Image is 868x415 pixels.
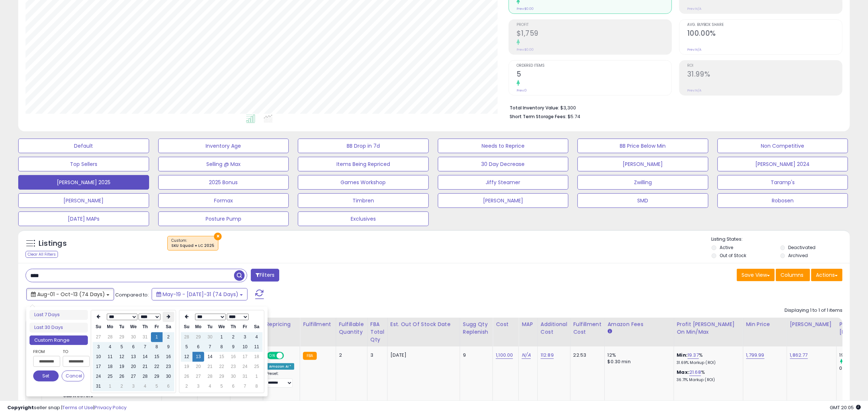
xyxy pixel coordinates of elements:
label: Active [720,244,733,251]
th: Th [227,322,239,332]
td: 4 [104,342,116,352]
td: 25 [251,362,262,372]
td: 3 [128,381,139,391]
td: 2 [181,381,192,391]
h5: Listings [39,238,67,249]
div: Displaying 1 to 1 of 1 items [785,307,842,314]
div: 22.53 [573,352,599,358]
label: Deactivated [789,244,816,251]
th: Sa [251,322,262,332]
a: 1,100.00 [496,352,513,359]
td: 1 [251,372,262,381]
td: 13 [192,352,204,362]
th: Su [181,322,192,332]
td: 30 [204,332,216,342]
button: Zwilling [577,175,708,190]
button: [PERSON_NAME] [577,157,708,171]
td: 6 [128,342,139,352]
small: Amazon Fees. [608,328,612,335]
td: 1 [104,381,116,391]
button: 2025 Bonus [158,175,289,190]
td: 6 [227,381,239,391]
td: 29 [151,372,163,381]
th: Fr [239,322,251,332]
td: 10 [239,342,251,352]
p: 31.69% Markup (ROI) [677,360,737,365]
li: Custom Range [30,336,88,345]
td: 30 [163,372,174,381]
div: SKU Squad = LC 2025 [171,243,214,248]
button: Aug-01 - Oct-13 (74 Days) [26,288,114,300]
button: May-19 - [DATE]-31 (74 Days) [152,288,248,300]
button: Jiffy Steamer [438,175,569,190]
td: 10 [93,352,104,362]
td: 4 [204,381,216,391]
span: May-19 - [DATE]-31 (74 Days) [163,291,238,298]
a: N/A [522,352,530,359]
td: 29 [116,332,128,342]
div: seller snap | | [7,404,126,411]
td: 27 [192,372,204,381]
th: Sa [163,322,174,332]
small: Prev: N/A [687,47,701,52]
td: 8 [151,342,163,352]
div: $0.30 min [608,358,668,365]
td: 12 [181,352,192,362]
div: Fulfillment Cost [573,321,602,336]
small: Prev: N/A [687,7,701,11]
button: SMD [577,193,708,208]
td: 22 [151,362,163,372]
td: 1 [216,332,227,342]
th: Tu [116,322,128,332]
p: [DATE] [390,352,454,358]
button: Exclusives [298,212,429,226]
td: 28 [104,332,116,342]
button: [PERSON_NAME] [18,193,149,208]
td: 21 [204,362,216,372]
li: Last 30 Days [30,323,88,333]
small: Prev: $0.00 [517,7,534,11]
th: We [128,322,139,332]
b: Min: [677,352,688,358]
div: Preset: [266,371,295,388]
button: Default [18,139,149,153]
div: MAP [522,321,534,328]
span: Aug-01 - Oct-13 (74 Days) [37,291,105,298]
td: 8 [216,342,227,352]
td: 23 [163,362,174,372]
th: We [216,322,227,332]
span: Compared to: [115,291,149,298]
span: ROI [687,64,842,68]
a: 19.37 [688,352,699,359]
button: Top Sellers [18,157,149,171]
h2: 5 [517,70,672,80]
button: Save View [737,269,775,281]
button: Actions [811,269,842,281]
div: 9 [463,352,487,358]
td: 24 [239,362,251,372]
td: 31 [93,381,104,391]
a: Privacy Policy [94,404,126,411]
th: Mo [192,322,204,332]
td: 26 [181,372,192,381]
td: 27 [93,332,104,342]
small: Prev: 0 [517,88,527,93]
div: Amazon AI * [266,363,295,370]
td: 9 [163,342,174,352]
span: Ordered Items [517,64,672,68]
div: Sugg Qty Replenish [463,321,490,336]
th: Mo [104,322,116,332]
div: [PERSON_NAME] [790,321,833,328]
th: Th [139,322,151,332]
div: % [677,352,737,365]
td: 1 [151,332,163,342]
div: % [677,369,737,383]
li: $3,300 [510,103,837,112]
td: 18 [251,352,262,362]
p: Listing States: [712,236,850,243]
a: Terms of Use [62,404,93,411]
button: [PERSON_NAME] 2024 [717,157,848,171]
td: 4 [139,381,151,391]
small: FBA [303,352,316,360]
a: 112.89 [541,352,554,359]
